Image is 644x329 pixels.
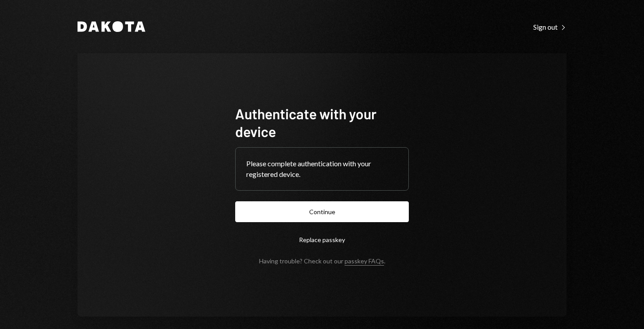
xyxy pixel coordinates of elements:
[345,257,384,266] a: passkey FAQs
[246,158,398,180] div: Please complete authentication with your registered device.
[235,229,409,250] button: Replace passkey
[533,22,566,31] a: Sign out
[235,201,409,222] button: Continue
[259,257,385,265] div: Having trouble? Check out our .
[533,23,566,31] div: Sign out
[235,105,409,140] h1: Authenticate with your device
